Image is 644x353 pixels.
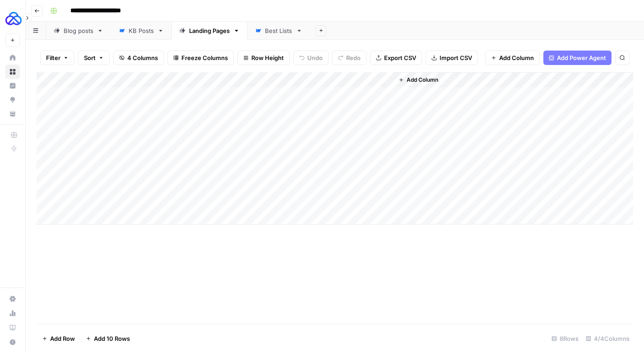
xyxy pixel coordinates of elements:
[440,53,472,62] span: Import CSV
[499,53,534,62] span: Add Column
[307,53,323,62] span: Undo
[5,51,20,65] a: Home
[5,107,20,121] a: Your Data
[5,335,20,349] button: Help + Support
[370,51,422,65] button: Export CSV
[113,51,164,65] button: 4 Columns
[5,65,20,79] a: Browse
[84,53,96,62] span: Sort
[237,51,290,65] button: Row Height
[78,51,110,65] button: Sort
[293,51,329,65] button: Undo
[5,292,20,306] a: Settings
[80,331,135,346] button: Add 10 Rows
[46,22,111,40] a: Blog posts
[395,74,442,86] button: Add Column
[189,26,230,35] div: Landing Pages
[5,7,20,30] button: Workspace: AUQ
[247,22,310,40] a: Best Lists
[265,26,292,35] div: Best Lists
[582,331,633,346] div: 4/4 Columns
[5,306,20,320] a: Usage
[485,51,540,65] button: Add Column
[111,22,171,40] a: KB Posts
[64,26,93,35] div: Blog posts
[40,51,74,65] button: Filter
[251,53,284,62] span: Row Height
[46,53,60,62] span: Filter
[167,51,234,65] button: Freeze Columns
[426,51,478,65] button: Import CSV
[5,320,20,335] a: Learning Hub
[384,53,416,62] span: Export CSV
[5,93,20,107] a: Opportunities
[543,51,612,65] button: Add Power Agent
[407,76,438,84] span: Add Column
[37,331,80,346] button: Add Row
[94,334,130,343] span: Add 10 Rows
[50,334,75,343] span: Add Row
[557,53,606,62] span: Add Power Agent
[171,22,247,40] a: Landing Pages
[346,53,361,62] span: Redo
[129,26,154,35] div: KB Posts
[181,53,228,62] span: Freeze Columns
[5,79,20,93] a: Insights
[127,53,158,62] span: 4 Columns
[548,331,582,346] div: 8 Rows
[5,10,22,27] img: AUQ Logo
[332,51,366,65] button: Redo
